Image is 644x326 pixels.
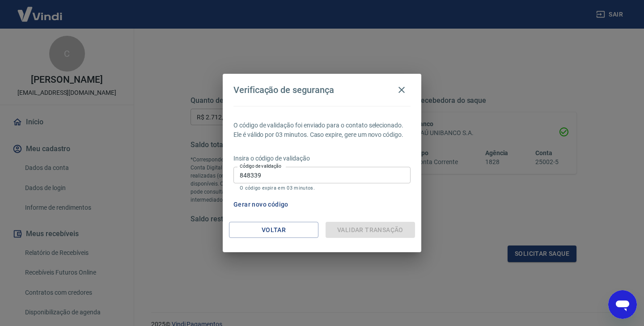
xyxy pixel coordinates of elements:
[233,154,411,163] p: Insira o código de validação
[240,185,404,191] p: O código expira em 03 minutos.
[233,85,334,95] h4: Verificação de segurança
[240,163,281,169] label: Código de validação
[230,196,292,213] button: Gerar novo código
[233,121,411,140] p: O código de validação foi enviado para o contato selecionado. Ele é válido por 03 minutos. Caso e...
[608,290,637,319] iframe: Botão para abrir a janela de mensagens
[229,222,318,238] button: Voltar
